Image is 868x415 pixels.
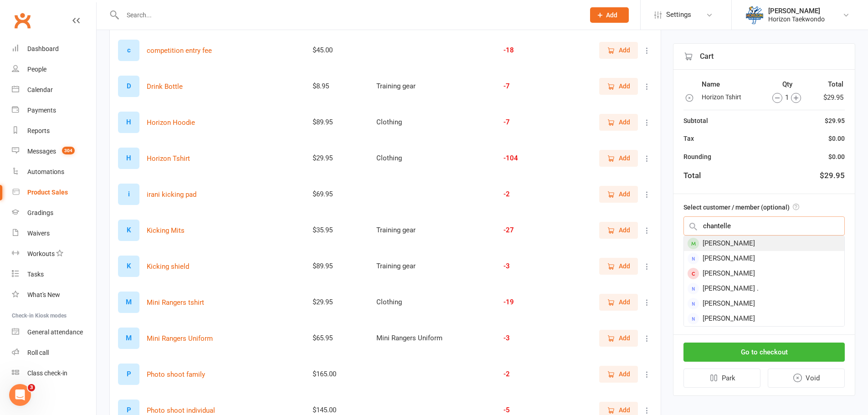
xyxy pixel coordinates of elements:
[27,209,53,216] div: Gradings
[503,334,543,342] div: -3
[12,322,96,343] a: General attendance kiosk mode
[820,169,845,182] div: $29.95
[27,349,49,356] div: Roll call
[619,153,630,163] span: Add
[118,112,139,133] div: Set product image
[313,370,360,378] div: $165.00
[12,100,96,121] a: Payments
[147,333,213,344] button: Mini Rangers Uniform
[619,261,630,271] span: Add
[313,190,360,198] div: $69.95
[313,82,360,90] div: $8.95
[120,9,578,21] input: Search...
[599,222,638,238] button: Add
[12,80,96,100] a: Calendar
[27,230,50,237] div: Waivers
[12,363,96,384] a: Class kiosk mode
[27,291,60,298] div: What's New
[619,225,630,235] span: Add
[376,118,487,126] div: Clothing
[27,148,56,155] div: Messages
[313,46,360,54] div: $45.00
[313,406,360,414] div: $145.00
[376,154,487,162] div: Clothing
[376,298,487,306] div: Clothing
[619,45,630,55] span: Add
[590,7,629,23] button: Add
[12,264,96,285] a: Tasks
[118,148,139,169] div: Set product image
[684,311,844,326] div: [PERSON_NAME]
[619,117,630,127] span: Add
[619,333,630,343] span: Add
[27,45,59,52] div: Dashboard
[27,369,67,377] div: Class check-in
[27,66,46,73] div: People
[683,116,708,126] div: Subtotal
[12,162,96,182] a: Automations
[118,76,139,97] div: Set product image
[12,343,96,363] a: Roll call
[147,297,204,308] button: Mini Rangers tshirt
[147,117,195,128] button: Horizon Hoodie
[12,203,96,223] a: Gradings
[814,91,844,103] td: $29.95
[147,81,183,92] button: Drink Bottle
[606,11,617,19] span: Add
[62,147,75,154] span: 304
[147,45,212,56] button: competition entry fee
[376,82,487,90] div: Training gear
[376,262,487,270] div: Training gear
[313,334,360,342] div: $65.95
[768,7,825,15] div: [PERSON_NAME]
[12,141,96,162] a: Messages 304
[118,220,139,241] div: Set product image
[147,225,185,236] button: Kicking Mits
[619,297,630,307] span: Add
[27,86,53,93] div: Calendar
[28,384,35,391] span: 3
[503,118,543,126] div: -7
[12,121,96,141] a: Reports
[147,189,196,200] button: irani kicking pad
[619,405,630,415] span: Add
[503,262,543,270] div: -3
[503,82,543,90] div: -7
[27,107,56,114] div: Payments
[9,384,31,406] iframe: Intercom live chat
[599,150,638,166] button: Add
[27,328,83,336] div: General attendance
[503,226,543,234] div: -27
[768,369,845,388] button: Void
[762,78,813,90] th: Qty
[118,184,139,205] div: Set product image
[599,330,638,346] button: Add
[828,133,845,143] div: $0.00
[683,133,694,143] div: Tax
[12,59,96,80] a: People
[599,366,638,382] button: Add
[745,6,764,24] img: thumb_image1625461565.png
[147,261,189,272] button: Kicking shield
[684,281,844,296] div: [PERSON_NAME] .
[503,406,543,414] div: -5
[12,39,96,59] a: Dashboard
[27,189,68,196] div: Product Sales
[313,118,360,126] div: $89.95
[701,91,760,103] td: Horizon Tshirt
[12,285,96,305] a: What's New
[762,92,812,103] div: 1
[619,189,630,199] span: Add
[503,190,543,198] div: -2
[27,127,50,134] div: Reports
[376,334,487,342] div: Mini Rangers Uniform
[599,294,638,310] button: Add
[147,369,205,380] button: Photo shoot family
[12,182,96,203] a: Product Sales
[701,78,760,90] th: Name
[683,169,701,182] div: Total
[683,343,845,362] button: Go to checkout
[683,152,711,162] div: Rounding
[313,226,360,234] div: $35.95
[12,244,96,264] a: Workouts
